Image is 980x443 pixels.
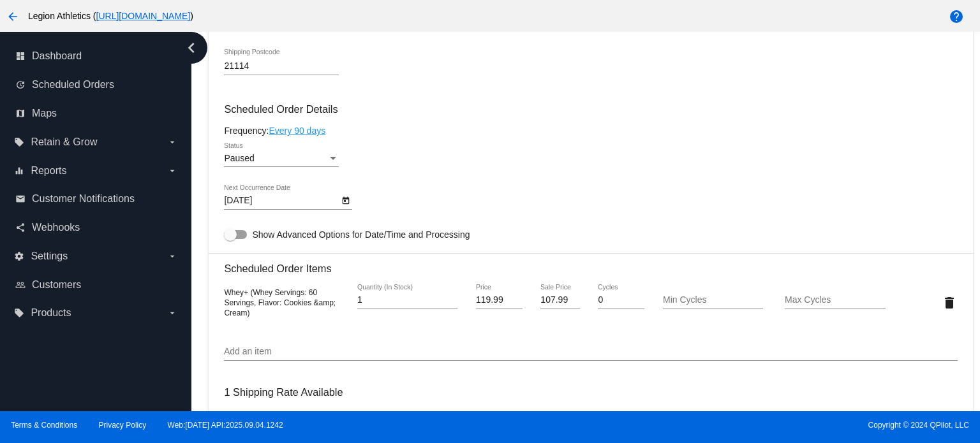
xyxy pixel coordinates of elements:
input: Max Cycles [785,295,885,305]
input: Price [476,295,523,305]
span: Scheduled Orders [32,79,114,91]
mat-icon: arrow_back [5,9,20,24]
input: Sale Price [540,295,579,305]
i: local_offer [14,308,24,318]
i: arrow_drop_down [167,251,177,261]
span: Webhooks [32,222,80,233]
i: settings [14,251,24,261]
h3: Scheduled Order Details [224,103,957,115]
a: share Webhooks [15,217,177,238]
span: Customer Notifications [32,193,135,205]
input: Add an item [224,347,957,357]
span: Products [31,307,71,319]
span: Dashboard [32,50,82,62]
a: email Customer Notifications [15,189,177,209]
input: Min Cycles [663,295,763,305]
span: Copyright © 2024 QPilot, LLC [501,421,969,430]
a: people_outline Customers [15,275,177,295]
mat-icon: delete [942,295,957,310]
span: Customers [32,279,81,291]
h3: 1 Shipping Rate Available [224,379,343,406]
button: Open calendar [339,193,352,207]
i: map [15,108,26,119]
i: chevron_left [181,38,202,58]
mat-icon: help [949,9,964,24]
i: equalizer [14,166,24,176]
i: email [15,194,26,204]
i: people_outline [15,280,26,290]
a: Every 90 days [269,126,325,136]
span: Reports [31,165,66,177]
span: Paused [224,153,254,163]
span: Settings [31,251,68,262]
input: Next Occurrence Date [224,196,339,206]
a: map Maps [15,103,177,124]
span: Whey+ (Whey Servings: 60 Servings, Flavor: Cookies &amp; Cream) [224,288,336,317]
i: local_offer [14,137,24,147]
i: arrow_drop_down [167,137,177,147]
i: arrow_drop_down [167,166,177,176]
h3: Scheduled Order Items [224,253,957,275]
span: Show Advanced Options for Date/Time and Processing [252,228,470,241]
i: update [15,80,26,90]
i: share [15,222,26,233]
a: update Scheduled Orders [15,75,177,95]
span: Retain & Grow [31,136,97,148]
span: Legion Athletics ( ) [28,11,193,21]
a: [URL][DOMAIN_NAME] [96,11,191,21]
mat-select: Status [224,154,339,164]
a: dashboard Dashboard [15,46,177,66]
a: Terms & Conditions [11,421,77,430]
input: Shipping Postcode [224,61,339,71]
span: Maps [32,108,57,119]
i: arrow_drop_down [167,308,177,318]
a: Web:[DATE] API:2025.09.04.1242 [168,421,283,430]
input: Cycles [598,295,644,305]
i: dashboard [15,51,26,61]
a: Privacy Policy [99,421,147,430]
div: Frequency: [224,126,957,136]
input: Quantity (In Stock) [357,295,457,305]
